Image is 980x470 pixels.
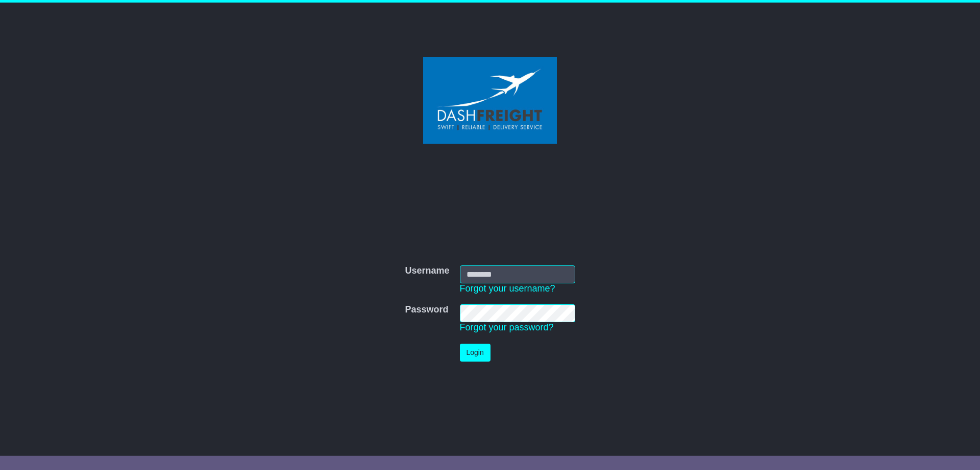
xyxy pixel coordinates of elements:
label: Password [405,304,448,316]
img: Dash Freight [423,57,557,144]
label: Username [405,265,449,277]
button: Login [460,344,491,362]
a: Forgot your username? [460,283,555,294]
a: Forgot your password? [460,322,554,332]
